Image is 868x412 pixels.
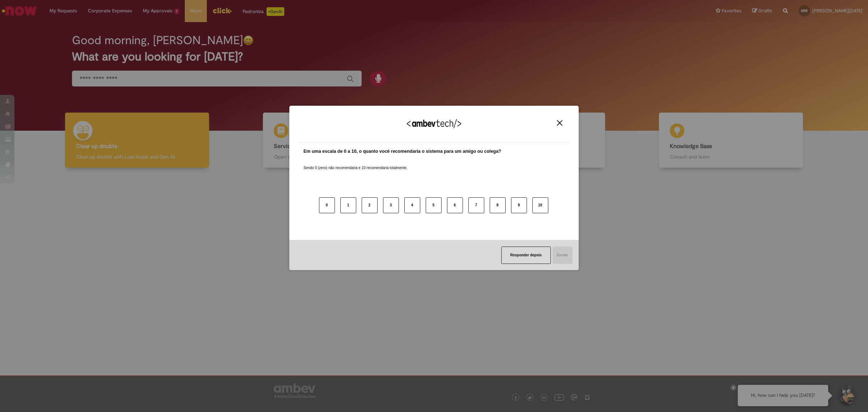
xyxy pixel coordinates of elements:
button: 4 [404,197,420,213]
button: 8 [490,197,506,213]
button: 6 [447,197,463,213]
button: 3 [383,197,399,213]
button: 10 [532,197,548,213]
img: Close [557,120,562,126]
button: Close [555,120,565,126]
img: Logo Ambevtech [407,119,461,128]
button: 5 [426,197,442,213]
button: 1 [340,197,356,213]
label: Sendo 0 (zero) não recomendaria e 10 recomendaria totalmente. [303,157,408,171]
button: 7 [468,197,484,213]
button: Responder depois [501,247,551,264]
button: 0 [319,197,335,213]
button: 2 [362,197,378,213]
button: 9 [511,197,527,213]
label: Em uma escala de 0 a 10, o quanto você recomendaria o sistema para um amigo ou colega? [303,148,501,155]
